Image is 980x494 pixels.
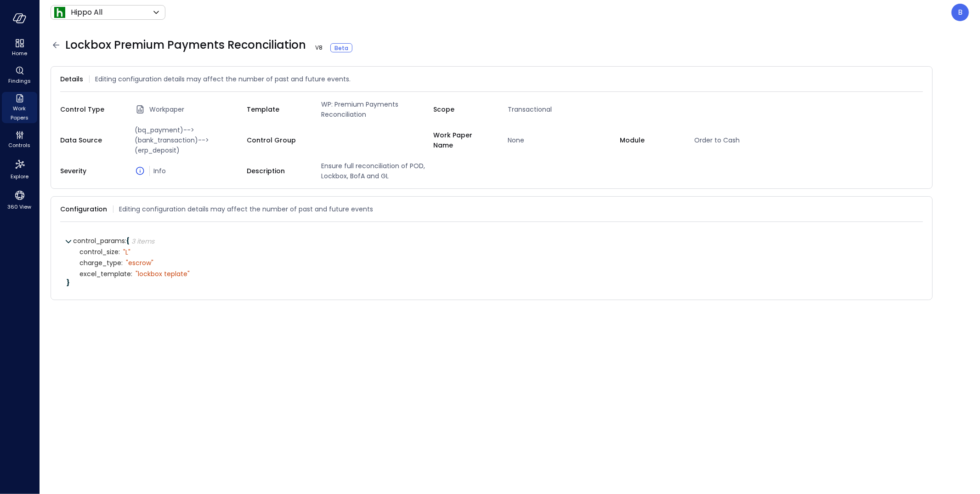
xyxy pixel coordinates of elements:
span: Work Paper Name [433,130,493,150]
span: 360 View [8,202,32,211]
span: V 8 [312,43,326,52]
span: Order to Cash [691,135,806,145]
span: None [504,135,620,145]
span: Transactional [504,104,620,114]
span: Details [60,74,83,84]
span: : [131,269,132,278]
span: Module [620,135,680,145]
div: Home [2,37,37,59]
span: Template [247,104,306,114]
span: { [126,236,130,245]
span: excel_template [79,271,132,278]
span: Editing configuration details may affect the number of past and future events [119,204,373,214]
div: Work Papers [2,92,37,123]
span: Severity [60,166,120,176]
div: Findings [2,64,37,86]
span: Home [12,49,27,58]
span: : [125,236,126,245]
span: Data Source [60,135,120,145]
span: : [119,247,120,256]
span: : [121,258,123,267]
span: (bq_payment)-->(bank_transaction)-->(erp_deposit) [131,125,247,155]
p: B [958,7,963,18]
span: Control Type [60,104,120,114]
span: control_params [73,236,126,245]
span: WP: Premium Payments Reconciliation [317,99,433,119]
p: Hippo All [71,7,102,18]
span: Findings [8,76,31,85]
span: Work Papers [6,104,34,122]
span: Controls [9,141,31,150]
span: Lockbox Premium Payments Reconciliation [65,38,352,52]
div: 3 items [131,238,154,244]
span: Beta [334,44,348,52]
div: Info [135,166,247,176]
div: " escrow" [126,259,153,267]
div: Workpaper [135,104,247,115]
span: Explore [11,172,28,181]
div: } [67,279,917,286]
span: Scope [433,104,493,114]
span: Configuration [60,204,107,214]
img: Icon [54,7,65,18]
span: control_size [79,249,120,256]
span: Description [247,166,306,176]
span: Editing configuration details may affect the number of past and future events. [95,74,351,84]
div: " lockbox teplate" [136,270,190,278]
div: Explore [2,156,37,182]
div: Controls [2,129,37,151]
div: Boaz [952,4,969,21]
span: charge_type [79,260,123,267]
div: 360 View [2,187,37,212]
span: Control Group [247,135,306,145]
div: " L" [123,248,130,256]
span: Ensure full reconciliation of POD, Lockbox, BofA and GL [317,161,433,181]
